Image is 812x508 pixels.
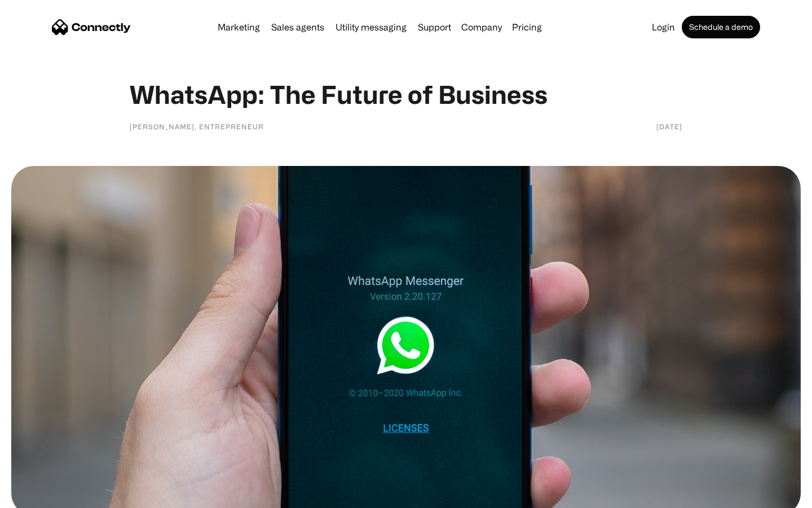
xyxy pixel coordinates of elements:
a: Support [413,23,456,32]
div: [PERSON_NAME], Entrepreneur [130,121,264,132]
a: Schedule a demo [682,16,760,38]
a: Pricing [507,23,546,32]
ul: Language list [23,488,68,504]
div: Company [461,19,502,35]
a: Sales agents [267,23,329,32]
a: Marketing [213,23,264,32]
h1: WhatsApp: The Future of Business [130,79,682,110]
aside: Language selected: English [11,488,68,504]
div: [DATE] [656,121,682,132]
a: Utility messaging [331,23,411,32]
a: Login [647,23,679,32]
